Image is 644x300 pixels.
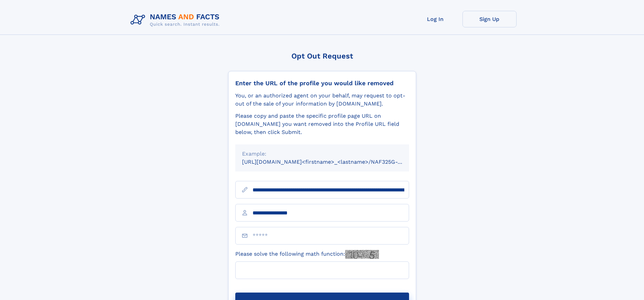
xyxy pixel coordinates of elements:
div: You, or an authorized agent on your behalf, may request to opt-out of the sale of your informatio... [235,92,409,108]
small: [URL][DOMAIN_NAME]<firstname>_<lastname>/NAF325G-xxxxxxxx [242,159,422,165]
div: Example: [242,150,402,158]
div: Opt Out Request [228,52,416,60]
div: Please copy and paste the specific profile page URL on [DOMAIN_NAME] you want removed into the Pr... [235,112,409,136]
a: Sign Up [462,11,517,27]
a: Log In [408,11,462,27]
img: Logo Names and Facts [128,11,225,29]
label: Please solve the following math function: [235,250,379,259]
div: Enter the URL of the profile you would like removed [235,79,409,87]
